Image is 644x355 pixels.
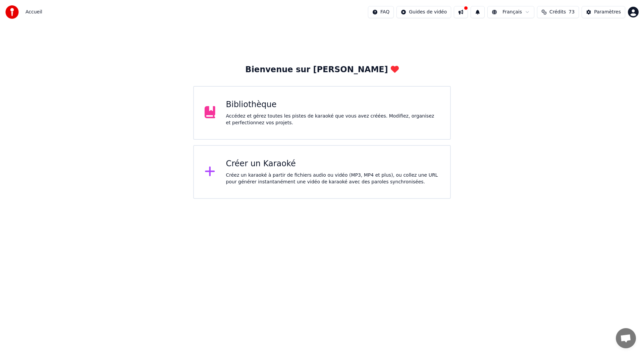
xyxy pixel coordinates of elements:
div: Ouvrir le chat [616,328,636,348]
div: Créez un karaoké à partir de fichiers audio ou vidéo (MP3, MP4 et plus), ou collez une URL pour g... [226,172,440,185]
button: Paramètres [582,6,625,18]
div: Créer un Karaoké [226,159,440,169]
div: Paramètres [594,9,621,15]
img: youka [5,5,19,19]
span: 73 [569,9,575,15]
span: Accueil [25,9,42,15]
button: Guides de vidéo [396,6,451,18]
div: Bienvenue sur [PERSON_NAME] [245,64,398,75]
span: Crédits [549,9,566,15]
button: FAQ [368,6,394,18]
div: Accédez et gérez toutes les pistes de karaoké que vous avez créées. Modifiez, organisez et perfec... [226,113,440,126]
div: Bibliothèque [226,99,440,110]
button: Crédits73 [537,6,579,18]
nav: breadcrumb [25,9,42,15]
